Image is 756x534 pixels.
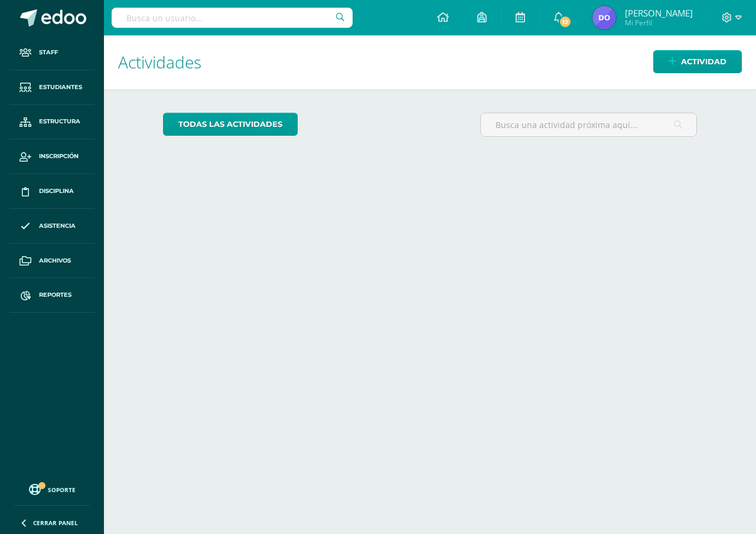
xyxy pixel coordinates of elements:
span: Estructura [39,117,80,126]
a: Staff [9,35,94,70]
a: Asistencia [9,209,94,244]
span: Staff [39,48,58,57]
input: Busca un usuario... [112,8,353,28]
input: Busca una actividad próxima aquí... [481,113,697,136]
span: Disciplina [39,186,74,196]
a: Disciplina [9,174,94,209]
a: Reportes [9,278,94,313]
span: Reportes [39,290,71,300]
span: [PERSON_NAME] [625,7,693,19]
span: Inscripción [39,152,79,161]
span: Estudiantes [39,83,82,92]
a: Estructura [9,105,94,140]
h1: Actividades [118,35,742,89]
span: Cerrar panel [33,519,78,527]
a: Actividad [653,50,742,73]
span: Mi Perfil [625,18,693,28]
img: 580415d45c0d8f7ad9595d428b689caf.png [592,6,616,30]
a: Soporte [14,481,90,497]
span: Archivos [39,256,71,266]
span: 12 [559,15,572,28]
a: Inscripción [9,139,94,174]
span: Actividad [681,51,726,73]
span: Soporte [48,486,76,494]
a: Archivos [9,244,94,279]
a: todas las Actividades [163,113,298,136]
span: Asistencia [39,221,76,231]
a: Estudiantes [9,70,94,105]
